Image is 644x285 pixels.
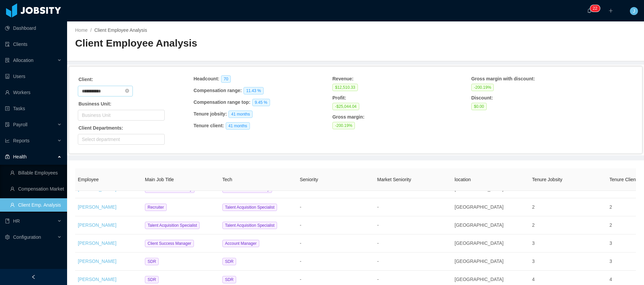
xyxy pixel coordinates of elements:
[5,38,62,51] a: icon: auditClients
[5,219,10,223] i: icon: book
[300,277,302,282] span: -
[300,204,302,210] span: -
[471,76,535,81] strong: Gross margin with discount :
[609,277,612,282] span: 4
[609,204,612,210] span: 2
[244,87,264,94] span: 11.43 %
[145,222,200,229] span: Talent Acquisition Specialist
[595,5,597,12] p: 2
[471,103,487,110] span: $0.00
[5,21,62,35] a: icon: pie-chartDashboard
[78,77,93,82] strong: Client:
[5,235,10,239] i: icon: setting
[454,240,503,246] span: [GEOGRAPHIC_DATA]
[145,204,167,211] span: Recruiter
[222,204,277,211] span: Talent Acquisition Specialist
[10,166,62,180] a: icon: userBillable Employees
[78,240,116,246] a: [PERSON_NAME]
[300,240,302,246] span: -
[13,122,28,127] span: Payroll
[226,122,250,130] span: 41 months
[78,177,99,182] span: Employee
[13,138,30,143] span: Reports
[194,123,224,128] strong: Tenure client :
[5,70,62,83] a: icon: robotUsers
[608,8,613,13] i: icon: plus
[300,177,318,182] span: Seniority
[332,103,359,110] span: -$25,044.04
[194,88,242,93] strong: Compensation range :
[454,177,471,182] span: location
[5,138,10,143] i: icon: line-chart
[590,5,600,12] sup: 22
[5,86,62,99] a: icon: userWorkers
[10,198,62,212] a: icon: userClient Emp. Analysis
[194,76,219,81] strong: Headcount :
[75,37,356,50] h2: Client Employee Analysis
[252,99,270,106] span: 9.45 %
[332,122,355,129] span: -200.19 %
[377,204,379,210] span: -
[145,240,194,247] span: Client Success Manager
[587,8,592,13] i: icon: bell
[10,182,62,196] a: icon: userCompensation Market
[5,102,62,115] a: icon: profileTasks
[609,177,637,182] span: Tenure Client
[222,222,277,229] span: Talent Acquisition Specialist
[94,27,147,33] a: Client Employee Analysis
[13,218,20,224] span: HR
[222,177,232,182] span: Tech
[221,75,231,83] span: 70
[332,84,358,91] span: $12,510.33
[593,5,595,12] p: 2
[228,111,253,118] span: 41 months
[78,101,111,106] strong: Business Unit:
[82,136,158,143] div: Select department
[78,222,116,228] a: [PERSON_NAME]
[471,95,493,100] strong: Discount :
[633,7,635,15] span: J
[222,276,236,283] span: SDR
[125,89,129,93] i: icon: close-circle
[194,111,227,117] strong: Tenure jobsity :
[5,58,10,63] i: icon: solution
[13,154,26,159] span: Health
[609,240,612,246] span: 3
[13,58,34,63] span: Allocation
[5,154,10,159] i: icon: medicine-box
[222,258,236,265] span: SDR
[454,222,503,228] span: [GEOGRAPHIC_DATA]
[300,259,302,264] span: -
[532,240,535,246] span: 3
[13,234,41,240] span: Configuration
[300,222,302,228] span: -
[471,84,494,91] span: -200.19 %
[82,112,158,119] div: Business Unit
[532,222,535,228] span: 2
[332,114,365,120] strong: Gross margin :
[194,99,251,105] strong: Compensation range top :
[377,259,379,264] span: -
[75,27,88,33] a: Home
[377,240,379,246] span: -
[454,277,503,282] span: [GEOGRAPHIC_DATA]
[377,277,379,282] span: -
[78,125,123,131] strong: Client Departments:
[332,76,354,81] strong: Revenue :
[532,277,535,282] span: 4
[609,259,612,264] span: 3
[145,177,174,182] span: Main Job Title
[5,122,10,127] i: icon: file-protect
[78,277,116,282] a: [PERSON_NAME]
[377,177,411,182] span: Market Seniority
[332,95,346,100] strong: Profit :
[145,276,159,283] span: SDR
[78,259,116,264] a: [PERSON_NAME]
[145,258,159,265] span: SDR
[377,222,379,228] span: -
[78,204,116,210] a: [PERSON_NAME]
[454,259,503,264] span: [GEOGRAPHIC_DATA]
[90,27,92,33] span: /
[532,177,562,182] span: Tenure Jobsity
[222,240,259,247] span: Account Manager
